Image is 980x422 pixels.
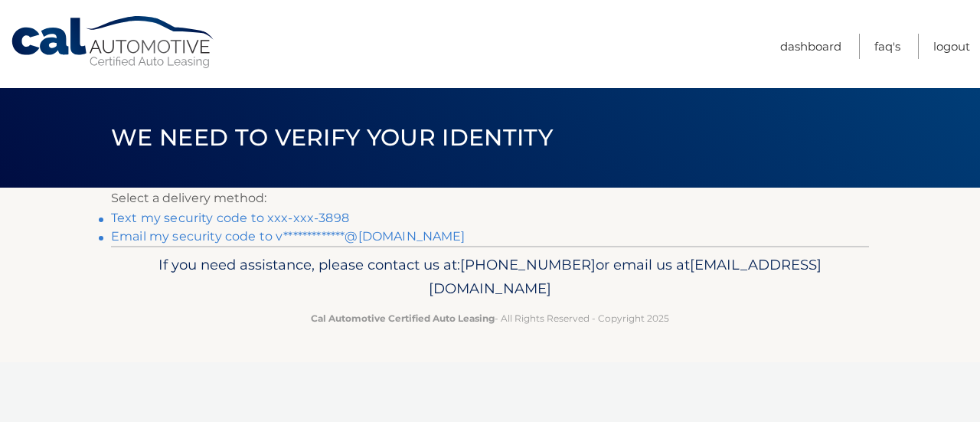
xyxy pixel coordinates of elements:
[121,253,859,302] p: If you need assistance, please contact us at: or email us at
[460,256,596,273] span: [PHONE_NUMBER]
[111,188,869,209] p: Select a delivery method:
[311,312,495,324] strong: Cal Automotive Certified Auto Leasing
[780,34,841,59] a: Dashboard
[111,123,553,152] span: We need to verify your identity
[121,310,859,326] p: - All Rights Reserved - Copyright 2025
[10,15,217,70] a: Cal Automotive
[933,34,970,59] a: Logout
[111,211,349,225] a: Text my security code to xxx-xxx-3898
[874,34,900,59] a: FAQ's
